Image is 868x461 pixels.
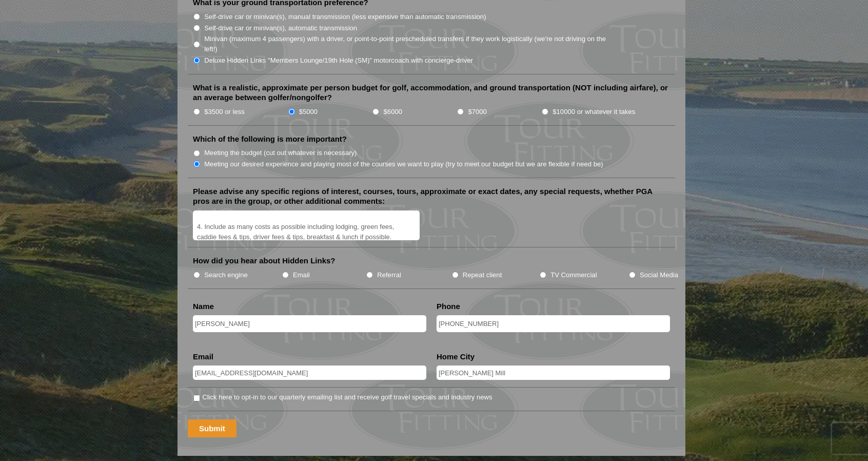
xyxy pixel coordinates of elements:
[193,134,347,144] label: Which of the following is more important?
[202,392,492,402] label: Click here to opt-in to our quarterly emailing list and receive golf travel specials and industry...
[640,270,678,280] label: Social Media
[193,256,336,266] label: How did you hear about Hidden Links?
[377,270,401,280] label: Referral
[193,352,213,362] label: Email
[193,186,670,206] label: Please advise any specific regions of interest, courses, tours, approximate or exact dates, any s...
[188,419,236,437] input: Submit
[204,148,357,158] label: Meeting the budget (cut out whatever is necessary)
[550,270,597,280] label: TV Commercial
[204,107,245,117] label: $3500 or less
[437,301,460,312] label: Phone
[293,270,310,280] label: Email
[204,12,486,22] label: Self-drive car or minivan(s), manual transmission (less expensive than automatic transmission)
[204,23,357,33] label: Self-drive car or minivan(s), automatic transmission
[204,55,473,66] label: Deluxe Hidden Links "Members Lounge/19th Hole (SM)" motorcoach with concierge-driver
[437,352,475,362] label: Home City
[553,107,635,117] label: $10000 or whatever it takes
[193,301,214,312] label: Name
[299,107,318,117] label: $5000
[204,34,617,54] label: Minivan (maximum 4 passengers) with a driver, or point-to-point prescheduled transfers if they wo...
[204,270,248,280] label: Search engine
[204,159,603,169] label: Meeting our desired experience and playing most of the courses we want to play (try to meet our b...
[468,107,486,117] label: $7000
[463,270,502,280] label: Repeat client
[384,107,402,117] label: $6000
[193,83,670,103] label: What is a realistic, approximate per person budget for golf, accommodation, and ground transporta...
